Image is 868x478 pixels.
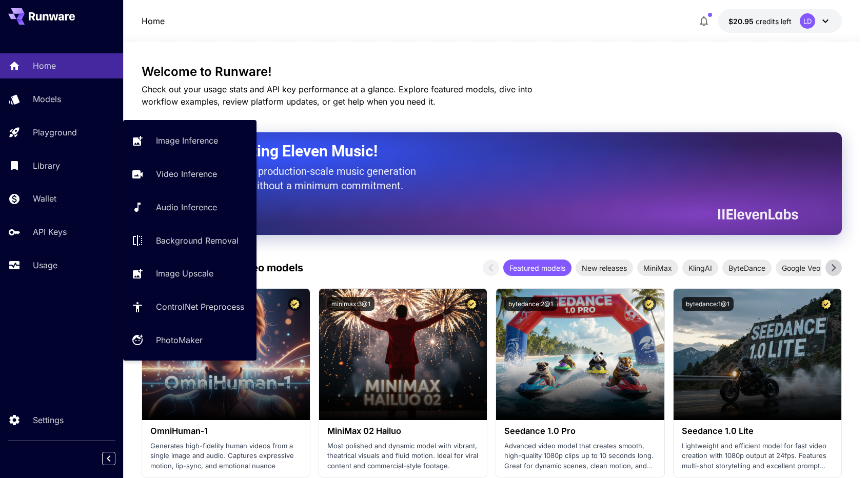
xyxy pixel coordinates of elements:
p: PhotoMaker [156,334,203,346]
a: ControlNet Preprocess [123,294,257,320]
button: Collapse sidebar [102,452,115,465]
div: LD [800,13,815,29]
span: Check out your usage stats and API key performance at a glance. Explore featured models, dive int... [142,84,532,107]
img: alt [496,289,664,420]
p: Audio Inference [156,201,217,213]
p: Wallet [33,192,56,205]
a: Audio Inference [123,195,257,220]
p: Usage [33,259,57,271]
p: API Keys [33,226,67,238]
h3: MiniMax 02 Hailuo [327,426,479,436]
span: KlingAI [682,263,718,273]
nav: breadcrumb [142,15,165,27]
h3: Seedance 1.0 Pro [504,426,656,436]
p: Most polished and dynamic model with vibrant, theatrical visuals and fluid motion. Ideal for vira... [327,441,479,471]
button: Certified Model – Vetted for best performance and includes a commercial license. [288,297,302,311]
h3: Seedance 1.0 Lite [682,426,833,436]
h2: Now Supporting Eleven Music! [167,142,791,161]
button: Certified Model – Vetted for best performance and includes a commercial license. [642,297,656,311]
div: Collapse sidebar [110,449,123,468]
img: alt [674,289,841,420]
span: Google Veo [776,263,826,273]
p: Home [142,15,165,27]
span: Featured models [503,263,571,273]
p: Image Inference [156,134,218,147]
button: bytedance:2@1 [504,297,557,311]
button: $20.9516 [718,9,842,33]
h3: OmniHuman‑1 [150,426,302,436]
p: Settings [33,414,64,426]
p: Library [33,160,60,172]
div: $20.9516 [728,16,792,27]
a: PhotoMaker [123,328,257,353]
span: New releases [576,263,633,273]
p: Video Inference [156,168,217,180]
a: Video Inference [123,162,257,187]
a: Image Upscale [123,261,257,286]
button: bytedance:1@1 [682,297,734,311]
a: Image Inference [123,128,257,153]
p: Models [33,93,61,105]
p: Background Removal [156,234,239,247]
span: ByteDance [722,263,772,273]
span: MiniMax [637,263,678,273]
a: Background Removal [123,228,257,253]
button: Certified Model – Vetted for best performance and includes a commercial license. [819,297,833,311]
p: Home [33,59,56,72]
span: $20.95 [728,17,756,26]
p: ControlNet Preprocess [156,301,244,313]
p: Lightweight and efficient model for fast video creation with 1080p output at 24fps. Features mult... [682,441,833,471]
img: alt [319,289,487,420]
p: Playground [33,126,77,138]
span: credits left [756,17,792,26]
p: The only way to get production-scale music generation from Eleven Labs without a minimum commitment. [167,164,424,193]
h3: Welcome to Runware! [142,65,842,79]
button: Certified Model – Vetted for best performance and includes a commercial license. [465,297,479,311]
p: Generates high-fidelity human videos from a single image and audio. Captures expressive motion, l... [150,441,302,471]
p: Image Upscale [156,267,213,280]
p: Advanced video model that creates smooth, high-quality 1080p clips up to 10 seconds long. Great f... [504,441,656,471]
button: minimax:3@1 [327,297,374,311]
